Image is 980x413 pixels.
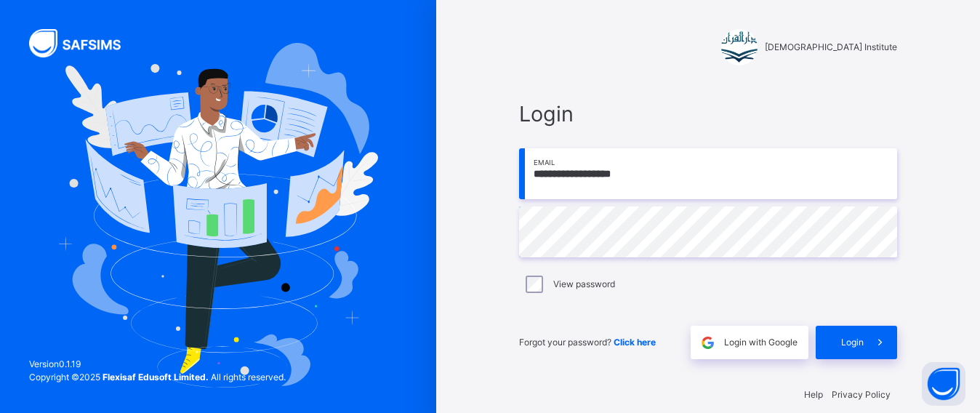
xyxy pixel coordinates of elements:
span: Login [519,98,897,129]
a: Help [804,389,823,400]
strong: Flexisaf Edusoft Limited. [103,372,209,382]
a: Privacy Policy [832,389,891,400]
button: Open asap [922,362,965,406]
span: Copyright © 2025 All rights reserved. [29,372,286,382]
a: Click here [614,337,656,348]
img: Hero Image [58,43,379,388]
span: Login with Google [724,336,798,349]
span: Version 0.1.19 [29,358,286,371]
img: google.396cfc9801f0270233282035f929180a.svg [699,334,716,351]
label: View password [553,278,615,291]
span: [DEMOGRAPHIC_DATA] Institute [765,41,897,54]
span: Forgot your password? [519,337,656,348]
img: SAFSIMS Logo [29,29,138,57]
span: Login [841,336,864,349]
